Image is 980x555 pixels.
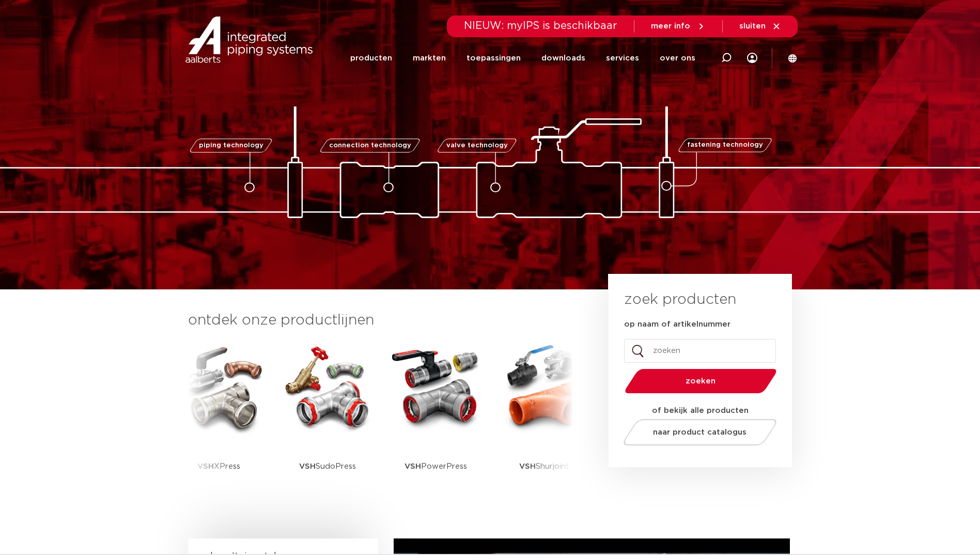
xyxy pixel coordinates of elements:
span: fastening technology [687,142,763,149]
a: VSHShurjoint [498,341,591,499]
a: producten [350,38,392,78]
a: over ons [660,38,695,78]
a: downloads [541,38,585,78]
a: VSHPowerPress [390,341,483,499]
a: VSHXPress [173,341,266,499]
a: VSHSudoPress [281,341,374,499]
p: SudoPress [299,434,356,499]
label: op naam of artikelnummer [624,319,730,330]
p: Shurjoint [519,434,569,499]
strong: of bekijk alle producten [652,407,749,414]
span: sluiten [739,22,766,30]
strong: VSH [519,463,536,470]
span: connection technology [329,142,411,149]
span: meer info [651,22,690,30]
strong: VSH [299,463,316,470]
nav: Menu [350,38,695,78]
a: sluiten [739,22,781,31]
a: naar product catalogus [620,419,779,445]
p: PowerPress [405,434,467,499]
span: zoeken [651,377,750,385]
span: valve technology [446,142,508,149]
a: markten [413,38,446,78]
a: toepassingen [466,38,521,78]
strong: VSH [405,463,421,470]
span: naar product catalogus [653,428,746,436]
span: piping technology [199,142,263,149]
button: zoeken [620,368,781,394]
h3: zoek producten [624,289,736,310]
p: XPress [197,434,240,499]
input: zoeken [624,339,776,363]
h3: ontdek onze productlijnen [188,310,573,331]
a: services [606,38,639,78]
strong: VSH [197,463,214,470]
span: NIEUW: myIPS is beschikbaar [464,21,617,31]
a: meer info [651,22,706,31]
